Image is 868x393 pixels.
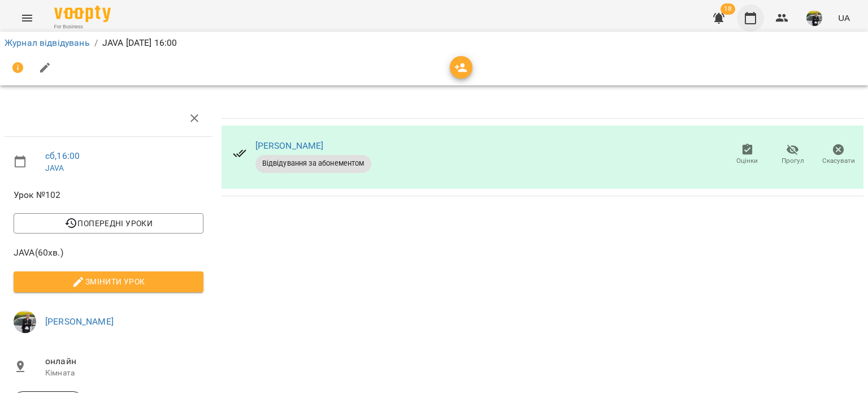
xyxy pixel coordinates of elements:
span: 18 [721,3,735,15]
span: Прогул [782,156,804,166]
button: Прогул [770,139,816,171]
button: UA [834,7,854,28]
span: Скасувати [822,156,855,166]
nav: breadcrumb [5,36,863,50]
span: Попередні уроки [23,217,194,230]
button: Оцінки [724,139,770,171]
a: ⁨[PERSON_NAME]⁩ [255,140,324,151]
img: a92d573242819302f0c564e2a9a4b79e.jpg [14,310,36,333]
span: Оцінки [736,156,758,166]
button: Скасувати [815,139,861,171]
span: UA [838,12,850,24]
span: онлайн [45,355,203,368]
a: сб , 16:00 [45,150,80,161]
img: Voopty Logo [54,6,111,22]
span: For Business [54,23,111,31]
p: JAVA [DATE] 16:00 [102,36,177,50]
span: Урок №102 [14,188,203,202]
button: Попередні уроки [14,213,203,234]
span: Змінити урок [23,275,194,288]
span: Відвідування за абонементом [255,158,371,169]
button: Menu [14,5,41,32]
p: Кімната [45,368,203,379]
a: Журнал відвідувань [5,37,90,48]
span: JAVA ( 60 хв. ) [14,246,203,260]
li: / [94,36,98,50]
a: JAVA [45,163,64,172]
a: [PERSON_NAME] [45,316,114,327]
img: a92d573242819302f0c564e2a9a4b79e.jpg [806,10,822,26]
button: Змінити урок [14,271,203,292]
